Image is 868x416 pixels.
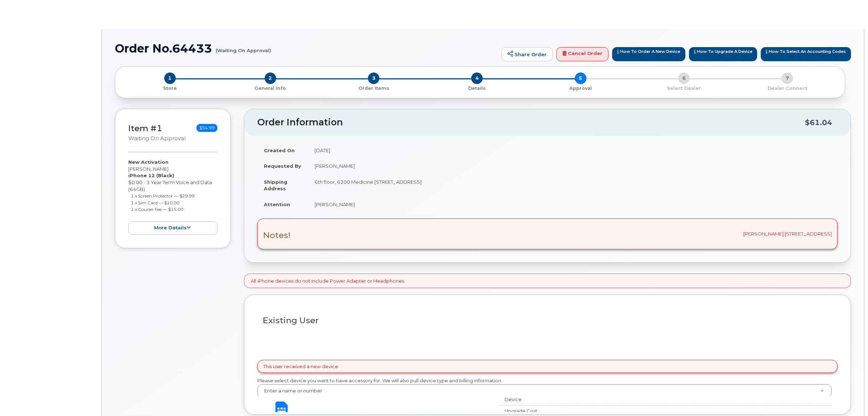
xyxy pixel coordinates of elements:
[499,408,637,415] div: Upgrade Cost
[263,231,291,240] h3: Notes!
[128,135,186,142] small: Waiting On Approval
[221,85,319,92] p: General Info
[368,72,379,84] span: 3
[308,174,838,196] td: 6th floor, 6200 Medicine [STREET_ADDRESS]
[612,47,685,62] a: How to Order a New Device
[761,47,851,62] a: How to Select an Accounting Codes
[196,124,217,132] span: $54.99
[264,179,287,192] strong: Shipping Address
[128,159,169,165] strong: New Activation
[689,47,757,62] a: How to Upgrade a Device
[128,172,174,178] strong: iPhone 12 (Black)
[257,377,838,398] div: Please select device you want to have accessory for. We will also pull device type and billing in...
[805,116,832,129] div: $61.04
[128,123,162,133] a: Item #1
[556,47,609,62] a: Cancel Order
[216,42,271,53] small: (Waiting On Approval)
[471,72,483,84] span: 4
[219,84,322,92] a: 2 General Info
[257,360,838,373] div: This user received a new device
[251,278,404,284] p: All iPhone devices do not include Power Adapter or Headphones
[265,72,276,84] span: 2
[322,84,425,92] a: 3 Order Items
[128,221,217,235] button: more details
[501,47,553,62] a: Share Order
[258,384,831,398] a: Enter a name or number
[124,85,216,92] p: Store
[264,201,290,207] strong: Attention
[257,219,838,249] div: [PERSON_NAME] [STREET_ADDRESS]
[131,207,183,212] small: 1 x Courier Fee — $15.00
[259,388,322,394] span: Enter a name or number
[325,85,423,92] p: Order Items
[263,316,832,325] h3: Existing User
[428,85,526,92] p: Details
[308,142,838,158] td: [DATE]
[131,200,179,205] small: 1 x Sim Card — $10.00
[128,159,217,234] div: [PERSON_NAME] $0.00 - 3 Year Term Voice and Data (64GB)
[121,84,219,92] a: 1 Store
[257,117,805,128] h2: Order Information
[425,84,529,92] a: 4 Details
[264,163,301,169] strong: Requested By
[131,193,195,199] small: 1 x Screen Protector — $29.99
[164,72,176,84] span: 1
[308,158,838,174] td: [PERSON_NAME]
[308,196,838,212] td: [PERSON_NAME]
[499,396,637,403] div: Device
[115,42,498,55] h1: Order No.64433
[264,147,295,153] strong: Created On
